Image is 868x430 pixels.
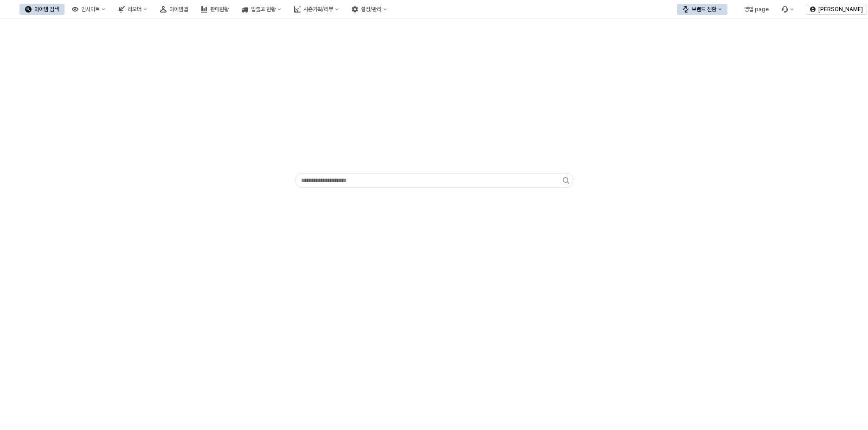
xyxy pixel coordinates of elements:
div: 인사이트 [81,6,100,13]
div: 판매현황 [210,6,229,13]
button: 리오더 [113,4,153,15]
button: 입출고 현황 [236,4,287,15]
div: Menu item 6 [776,4,799,15]
div: 영업 page [744,6,769,13]
button: 시즌기획/리뷰 [289,4,344,15]
button: 영업 page [729,4,774,15]
p: [PERSON_NAME] [818,6,863,13]
button: 아이템 검색 [19,4,64,15]
button: 아이템맵 [154,4,193,15]
button: 설정/관리 [346,4,392,15]
div: 브랜드 전환 [692,6,716,13]
div: 아이템맵 [169,6,188,13]
div: 아이템 검색 [34,6,59,13]
button: 인사이트 [66,4,111,15]
button: 브랜드 전환 [677,4,727,15]
div: 시즌기획/리뷰 [303,6,333,13]
div: 입출고 현황 [251,6,276,13]
div: 리오더 [128,6,141,13]
div: 설정/관리 [361,6,381,13]
button: [PERSON_NAME] [806,4,867,15]
button: 판매현황 [195,4,234,15]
